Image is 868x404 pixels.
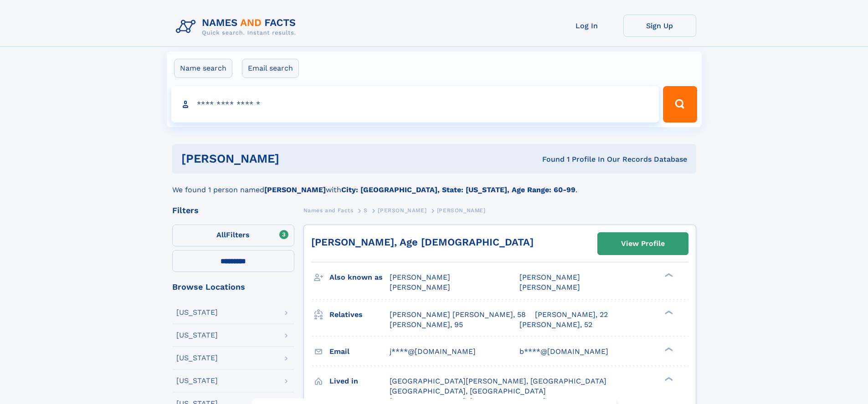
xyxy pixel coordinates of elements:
[176,377,218,384] div: [US_STATE]
[519,320,592,330] a: [PERSON_NAME], 52
[390,320,463,330] a: [PERSON_NAME], 95
[550,15,623,37] a: Log In
[329,270,390,285] h3: Also known as
[172,283,294,291] div: Browse Locations
[519,273,580,281] span: [PERSON_NAME]
[411,154,687,164] div: Found 1 Profile In Our Records Database
[176,354,218,362] div: [US_STATE]
[364,205,368,216] a: S
[390,310,526,320] a: [PERSON_NAME] [PERSON_NAME], 58
[303,205,354,216] a: Names and Facts
[390,273,450,281] span: [PERSON_NAME]
[311,236,534,248] a: [PERSON_NAME], Age [DEMOGRAPHIC_DATA]
[172,174,696,195] div: We found 1 person named with .
[663,272,673,278] div: ❯
[663,309,673,315] div: ❯
[378,207,426,214] span: [PERSON_NAME]
[242,59,299,78] label: Email search
[172,225,294,246] label: Filters
[663,376,673,382] div: ❯
[378,205,426,216] a: [PERSON_NAME]
[181,153,411,164] h1: [PERSON_NAME]
[174,59,232,78] label: Name search
[176,332,218,339] div: [US_STATE]
[663,86,697,123] button: Search Button
[329,307,390,322] h3: Relatives
[598,233,688,255] a: View Profile
[176,309,218,316] div: [US_STATE]
[341,185,575,194] b: City: [GEOGRAPHIC_DATA], State: [US_STATE], Age Range: 60-99
[264,185,326,194] b: [PERSON_NAME]
[390,377,606,385] span: [GEOGRAPHIC_DATA][PERSON_NAME], [GEOGRAPHIC_DATA]
[329,344,390,359] h3: Email
[623,15,696,37] a: Sign Up
[663,346,673,352] div: ❯
[535,310,608,320] a: [PERSON_NAME], 22
[621,233,665,254] div: View Profile
[390,283,450,291] span: [PERSON_NAME]
[172,206,294,215] div: Filters
[171,86,659,123] input: search input
[437,207,486,214] span: [PERSON_NAME]
[216,230,226,239] span: All
[172,15,303,39] img: Logo Names and Facts
[364,207,368,214] span: S
[329,373,390,389] h3: Lived in
[390,387,546,395] span: [GEOGRAPHIC_DATA], [GEOGRAPHIC_DATA]
[519,283,580,291] span: [PERSON_NAME]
